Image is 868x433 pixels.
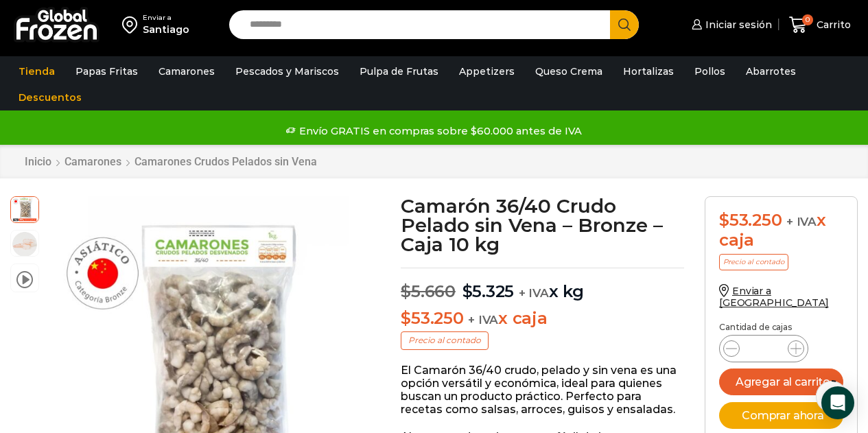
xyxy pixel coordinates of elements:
span: $ [401,308,411,328]
h1: Camarón 36/40 Crudo Pelado sin Vena – Bronze – Caja 10 kg [401,196,684,254]
a: Queso Crema [528,58,609,84]
a: Appetizers [452,58,521,84]
a: Inicio [24,155,52,168]
a: Pollos [688,58,732,84]
img: address-field-icon.svg [122,13,143,36]
button: Comprar ahora [719,402,843,429]
span: $ [462,281,473,301]
a: Pescados y Mariscos [228,58,346,84]
div: Enviar a [143,13,189,23]
a: Camarones [152,58,222,84]
span: 0 [802,14,813,25]
a: Hortalizas [616,58,681,84]
span: + IVA [519,286,549,300]
span: $ [401,281,411,301]
p: x kg [401,268,684,302]
p: El Camarón 36/40 crudo, pelado y sin vena es una opción versátil y económica, ideal para quienes ... [401,364,684,417]
a: Camarones [64,155,122,168]
bdi: 53.250 [401,308,463,328]
a: Abarrotes [739,58,803,84]
a: Camarones Crudos Pelados sin Vena [134,155,318,168]
bdi: 5.660 [401,281,456,301]
a: Iniciar sesión [688,11,772,38]
bdi: 5.325 [462,281,515,301]
input: Product quantity [751,339,777,358]
div: Open Intercom Messenger [821,386,854,419]
span: + IVA [786,215,817,229]
button: Search button [610,10,639,39]
span: Iniciar sesión [702,18,772,32]
div: x caja [719,211,843,250]
nav: Breadcrumb [24,155,318,168]
span: 36/40 rpd bronze [11,231,38,258]
p: Precio al contado [401,331,489,349]
a: 0 Carrito [786,9,854,41]
span: + IVA [468,313,498,327]
bdi: 53.250 [719,210,782,230]
span: Camaron 36/40 RPD Bronze [11,195,38,222]
a: Descuentos [12,84,89,110]
span: $ [719,210,729,230]
a: Papas Fritas [69,58,145,84]
div: Santiago [143,23,189,36]
a: Pulpa de Frutas [353,58,445,84]
p: Precio al contado [719,254,788,270]
button: Agregar al carrito [719,368,843,395]
a: Tienda [12,58,62,84]
a: Enviar a [GEOGRAPHIC_DATA] [719,285,829,309]
p: Cantidad de cajas [719,323,843,332]
p: x caja [401,309,684,329]
span: Carrito [813,18,851,32]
